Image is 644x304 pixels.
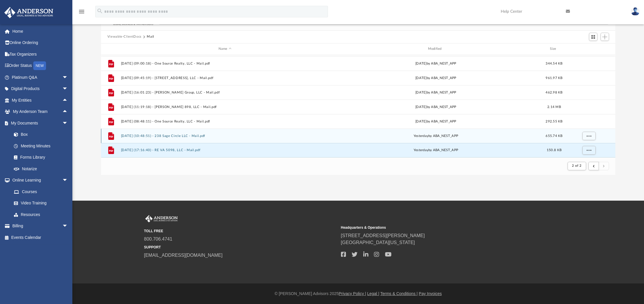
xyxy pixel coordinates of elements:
[341,225,534,230] small: Headquarters & Operations
[4,72,77,83] a: Platinum Q&Aarrow_drop_down
[4,117,74,129] a: My Documentsarrow_drop_down
[121,61,329,65] button: [DATE] (09:00:18) - One Source Realty, LLC - Mail.pdf
[144,215,179,223] img: Anderson Advisors Platinum Portal
[572,164,581,167] span: 2 of 2
[332,90,540,95] div: [DATE] by ABA_NEST_APP
[413,149,428,152] span: yesterday
[332,148,540,153] div: by ABA_NEST_APP
[4,48,77,60] a: Tax Organizers
[546,76,562,79] span: 961.97 KB
[78,11,85,15] a: menu
[546,134,562,137] span: 655.74 KB
[8,163,74,175] a: Notarize
[4,232,77,243] a: Events Calendar
[121,76,329,80] button: [DATE] (09:45:19) - [STREET_ADDRESS], LLC - Mail.pdf
[62,72,74,83] span: arrow_drop_down
[120,46,329,52] div: Name
[582,146,595,155] button: More options
[4,60,77,72] a: Order StatusNEW
[144,245,337,250] small: SUPPORT
[33,61,46,70] div: NEW
[104,46,118,52] div: id
[546,120,562,123] span: 292.55 KB
[8,209,74,220] a: Resources
[367,291,379,296] a: Legal |
[144,253,223,258] a: [EMAIL_ADDRESS][DOMAIN_NAME]
[547,149,562,152] span: 150.8 KB
[631,7,640,16] img: User Pic
[332,119,540,124] div: [DATE] by ABA_NEST_APP
[4,37,77,49] a: Online Ordering
[144,237,173,241] a: 800.706.4741
[4,94,77,106] a: My Entitiesarrow_drop_up
[4,175,74,186] a: Online Learningarrow_drop_down
[547,105,561,108] span: 2.14 MB
[121,134,329,138] button: [DATE] (10:48:51) - 238 Sage Circle LLC - Mail.pdf
[62,220,74,232] span: arrow_drop_down
[121,148,329,152] button: [DATE] (17:16:40) - RE VA 5098, LLC - Mail.pdf
[62,117,74,129] span: arrow_drop_down
[78,8,85,15] i: menu
[72,291,644,297] div: © [PERSON_NAME] Advisors 2025
[568,46,609,52] div: id
[546,62,562,65] span: 344.54 KB
[62,94,74,106] span: arrow_drop_up
[121,90,329,94] button: [DATE] (16:01:23) - [PERSON_NAME] Group, LLC - Mail.pdf
[8,186,74,197] a: Courses
[4,106,74,118] a: My Anderson Teamarrow_drop_up
[380,291,418,296] a: Terms & Conditions |
[542,46,566,52] div: Size
[332,61,540,66] div: [DATE] by ABA_NEST_APP
[332,104,540,109] div: [DATE] by ABA_NEST_APP
[589,33,598,41] button: Switch to Grid View
[3,7,55,18] img: Anderson Advisors Platinum Portal
[419,291,442,296] a: Pay Invoices
[341,240,415,245] a: [GEOGRAPHIC_DATA][US_STATE]
[121,105,329,109] button: [DATE] (11:19:18) - [PERSON_NAME] 898, LLC - Mail.pdf
[107,34,142,39] button: Viewable-ClientDocs
[4,83,77,95] a: Digital Productsarrow_drop_down
[582,131,595,140] button: More options
[332,133,540,138] div: by ABA_NEST_APP
[341,233,425,238] a: [STREET_ADDRESS][PERSON_NAME]
[62,106,74,118] span: arrow_drop_up
[601,33,609,41] button: Add
[546,91,562,94] span: 462.98 KB
[8,152,71,163] a: Forms Library
[8,129,71,140] a: Box
[144,228,337,234] small: TOLL FREE
[8,140,74,152] a: Meeting Minutes
[4,220,77,232] a: Billingarrow_drop_down
[101,55,616,158] div: grid
[568,162,586,170] button: 2 of 2
[332,75,540,80] div: [DATE] by ABA_NEST_APP
[121,119,329,123] button: [DATE] (08:48:11) - One Source Realty, LLC - Mail.pdf
[4,25,77,37] a: Home
[62,175,74,186] span: arrow_drop_down
[62,83,74,95] span: arrow_drop_down
[8,197,71,209] a: Video Training
[97,8,103,14] i: search
[413,134,428,137] span: yesterday
[147,34,154,39] button: Mail
[331,46,540,52] div: Modified
[339,291,366,296] a: Privacy Policy |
